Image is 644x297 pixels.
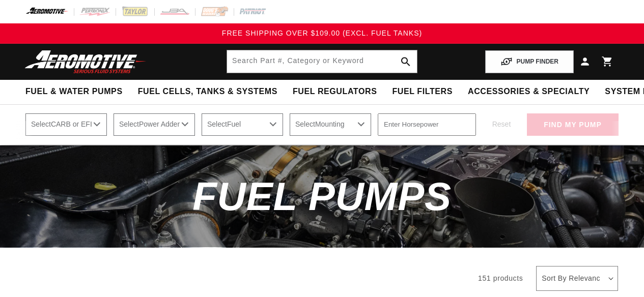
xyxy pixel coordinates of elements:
input: Enter Horsepower [378,113,476,136]
span: Fuel Filters [392,86,453,97]
summary: Fuel Regulators [285,80,384,104]
summary: Accessories & Specialty [460,80,597,104]
button: search button [395,50,417,73]
span: FREE SHIPPING OVER $109.00 (EXCL. FUEL TANKS) [222,29,422,37]
span: 151 products [478,274,523,282]
select: Fuel [202,113,283,136]
select: Power Adder [114,113,195,136]
summary: Fuel Cells, Tanks & Systems [130,80,285,104]
summary: Fuel & Water Pumps [18,80,130,104]
summary: Fuel Filters [384,80,460,104]
span: Fuel Cells, Tanks & Systems [138,86,277,97]
select: Mounting [290,113,371,136]
button: PUMP FINDER [485,50,574,73]
input: Search by Part Number, Category or Keyword [227,50,417,73]
img: Aeromotive [22,50,149,74]
span: Fuel Pumps [192,174,452,219]
span: Fuel & Water Pumps [25,86,123,97]
span: Accessories & Specialty [468,86,590,97]
select: CARB or EFI [25,113,107,136]
span: Fuel Regulators [293,86,377,97]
